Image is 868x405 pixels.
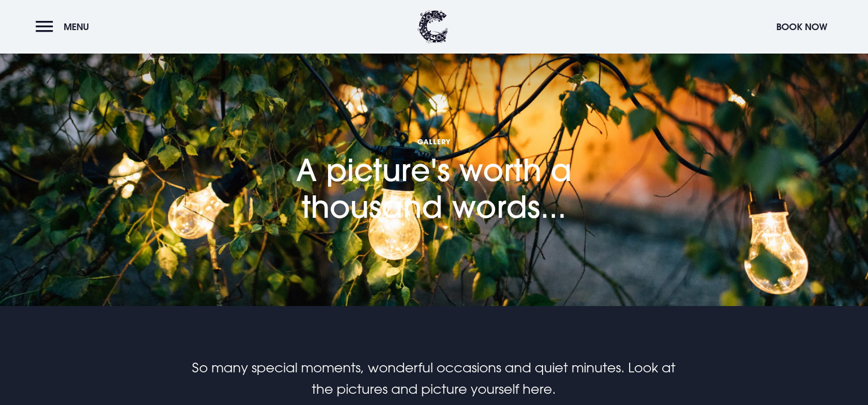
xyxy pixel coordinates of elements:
[771,16,832,38] button: Book Now
[230,137,638,146] span: Gallery
[64,21,89,33] span: Menu
[418,10,448,43] img: Clandeboye Lodge
[230,86,638,224] h1: A picture's worth a thousand words...
[192,357,676,400] p: So many special moments, wonderful occasions and quiet minutes. Look at the pictures and picture ...
[36,16,94,38] button: Menu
